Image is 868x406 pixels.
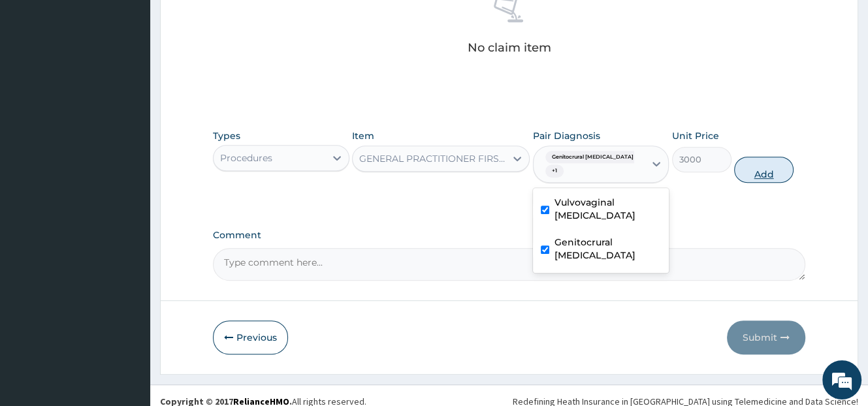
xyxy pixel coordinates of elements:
[213,131,240,142] label: Types
[213,230,805,241] label: Comment
[468,41,551,54] p: No claim item
[672,129,719,142] label: Unit Price
[359,152,507,165] div: GENERAL PRACTITIONER FIRST OUTPATIENT CONSULTATION
[555,196,662,222] label: Vulvovaginal [MEDICAL_DATA]
[76,121,180,253] span: We're online!
[727,320,805,354] button: Submit
[545,151,640,164] span: Genitocrural [MEDICAL_DATA]
[352,129,374,142] label: Item
[220,151,272,164] div: Procedures
[545,164,564,178] span: + 1
[533,129,600,142] label: Pair Diagnosis
[214,7,246,38] div: Minimize live chat window
[68,73,219,90] div: Chat with us now
[7,269,249,315] textarea: Type your message and hit 'Enter'
[555,236,662,262] label: Genitocrural [MEDICAL_DATA]
[213,320,288,354] button: Previous
[734,157,794,183] button: Add
[24,65,53,98] img: d_794563401_company_1708531726252_794563401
